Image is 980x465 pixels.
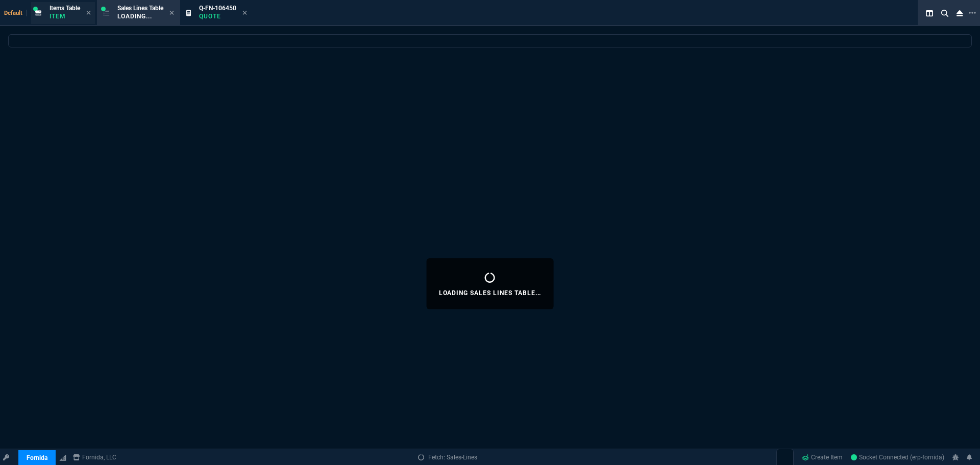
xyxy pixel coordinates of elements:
[199,12,236,20] p: Quote
[851,454,944,461] span: Socket Connected (erp-fornida)
[199,5,236,12] span: Q-FN-106450
[169,9,174,17] nx-icon: Close Tab
[798,450,847,465] a: Create Item
[50,5,80,12] span: Items Table
[4,10,27,16] span: Default
[70,453,119,462] a: msbcCompanyName
[969,8,976,18] nx-icon: Open New Tab
[851,453,944,462] a: woBg7Qvtaidj1Uv7AACL
[439,289,542,297] p: Loading Sales Lines Table...
[242,9,247,17] nx-icon: Close Tab
[418,453,477,462] a: Fetch: Sales-Lines
[952,7,967,19] nx-icon: Close Workbench
[117,5,163,12] span: Sales Lines Table
[86,9,91,17] nx-icon: Close Tab
[922,7,937,19] nx-icon: Split Panels
[50,12,80,20] p: Item
[117,12,163,20] p: Loading...
[937,7,952,19] nx-icon: Search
